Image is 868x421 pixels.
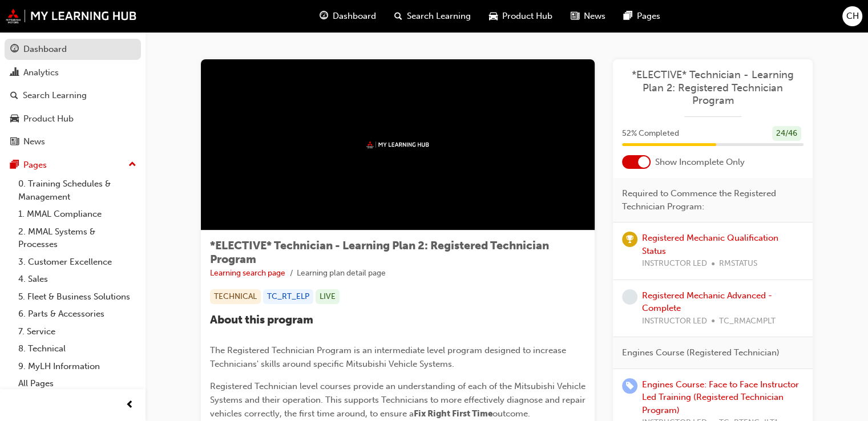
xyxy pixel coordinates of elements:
button: Pages [5,155,141,176]
a: 1. MMAL Compliance [14,205,141,223]
div: Search Learning [23,89,87,102]
span: News [584,10,605,23]
a: *ELECTIVE* Technician - Learning Plan 2: Registered Technician Program [622,68,804,107]
button: CH [842,6,862,26]
div: Product Hub [23,112,74,126]
a: Registered Mechanic Qualification Status [642,233,778,256]
a: Engines Course: Face to Face Instructor Led Training (Registered Technician Program) [642,379,799,415]
a: Search Learning [5,85,141,106]
span: The Registered Technician Program is an intermediate level program designed to increase Technicia... [210,345,568,369]
div: 24 / 46 [772,126,801,141]
a: 9. MyLH Information [14,358,141,375]
span: pages-icon [624,9,632,23]
img: mmal [366,141,429,148]
span: guage-icon [10,44,19,55]
div: TECHNICAL [210,289,261,305]
span: search-icon [394,9,402,23]
div: LIVE [316,289,340,305]
span: Dashboard [333,10,376,23]
span: up-icon [128,157,136,172]
a: guage-iconDashboard [310,5,385,28]
span: Fix Right First Time [414,408,492,419]
li: Learning plan detail page [297,267,386,280]
span: 52 % Completed [622,127,679,140]
span: car-icon [10,114,19,124]
div: TC_RT_ELP [263,289,313,305]
span: learningRecordVerb_ACHIEVE-icon [622,232,637,247]
span: guage-icon [320,9,328,23]
span: Pages [637,10,660,23]
a: 4. Sales [14,270,141,288]
span: Registered Technician level courses provide an understanding of each of the Mitsubishi Vehicle Sy... [210,381,588,419]
span: *ELECTIVE* Technician - Learning Plan 2: Registered Technician Program [210,239,549,266]
a: 5. Fleet & Business Solutions [14,288,141,306]
span: CH [846,10,859,23]
span: Engines Course (Registered Technician) [622,346,780,359]
span: search-icon [10,91,18,101]
a: 8. Technical [14,340,141,358]
span: RMSTATUS [719,257,757,270]
a: 7. Service [14,323,141,341]
span: Required to Commence the Registered Technician Program: [622,187,794,213]
span: Show Incomplete Only [655,156,745,169]
span: car-icon [489,9,498,23]
a: search-iconSearch Learning [385,5,480,28]
a: Learning search page [210,268,285,278]
span: prev-icon [126,398,134,412]
span: outcome. [492,408,530,419]
div: News [23,135,45,148]
span: news-icon [10,137,19,147]
span: learningRecordVerb_ENROLL-icon [622,378,637,394]
a: 3. Customer Excellence [14,253,141,271]
span: chart-icon [10,68,19,78]
span: TC_RMACMPLT [719,315,776,328]
span: Product Hub [502,10,552,23]
a: 0. Training Schedules & Management [14,175,141,205]
a: 6. Parts & Accessories [14,305,141,323]
span: About this program [210,313,313,326]
span: Search Learning [407,10,471,23]
a: news-iconNews [562,5,615,28]
img: mmal [6,9,137,23]
a: Product Hub [5,108,141,129]
a: pages-iconPages [615,5,669,28]
a: 2. MMAL Systems & Processes [14,223,141,253]
span: INSTRUCTOR LED [642,257,707,270]
a: News [5,131,141,152]
div: Dashboard [23,43,67,56]
div: Analytics [23,66,59,79]
a: car-iconProduct Hub [480,5,562,28]
button: DashboardAnalyticsSearch LearningProduct HubNews [5,37,141,155]
div: Pages [23,159,47,172]
a: Analytics [5,62,141,83]
span: INSTRUCTOR LED [642,315,707,328]
a: Dashboard [5,39,141,60]
a: All Pages [14,375,141,392]
span: news-icon [571,9,579,23]
span: pages-icon [10,160,19,171]
a: Registered Mechanic Advanced - Complete [642,290,772,314]
span: learningRecordVerb_NONE-icon [622,289,637,305]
